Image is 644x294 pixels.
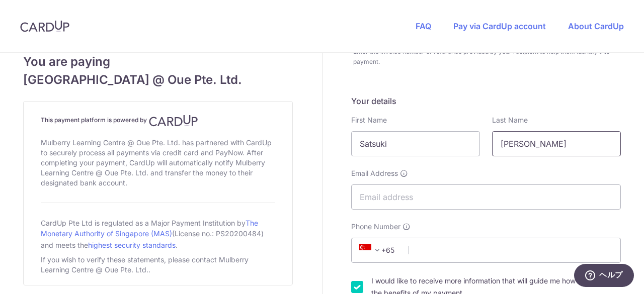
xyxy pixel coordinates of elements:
[41,215,275,253] div: CardUp Pte Ltd is regulated as a Major Payment Institution by (License no.: PS20200484) and meets...
[492,115,528,125] label: Last Name
[359,244,383,256] span: +65
[41,136,275,190] div: Mulberry Learning Centre @ Oue Pte. Ltd. has partnered with CardUp to securely process all paymen...
[351,222,400,232] span: Phone Number
[351,95,621,107] h5: Your details
[416,21,431,31] a: FAQ
[41,253,275,277] div: If you wish to verify these statements, please contact Mulberry Learning Centre @ Oue Pte. Ltd..
[23,71,293,89] span: [GEOGRAPHIC_DATA] @ Oue Pte. Ltd.
[23,53,293,71] span: You are paying
[453,21,546,31] a: Pay via CardUp account
[568,21,624,31] a: About CardUp
[351,168,398,178] span: Email Address
[88,241,176,249] a: highest security standards
[574,264,634,289] iframe: ウィジェットを開いて詳しい情報を確認できます
[351,115,387,125] label: First Name
[351,184,621,210] input: Email address
[492,131,621,156] input: Last name
[20,20,69,32] img: CardUp
[41,115,275,127] h4: This payment platform is powered by
[351,131,480,156] input: First name
[149,115,198,127] img: CardUp
[353,47,621,67] div: Enter the invoice number or reference provided by your recipient to help them identify this payment.
[356,244,401,256] span: +65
